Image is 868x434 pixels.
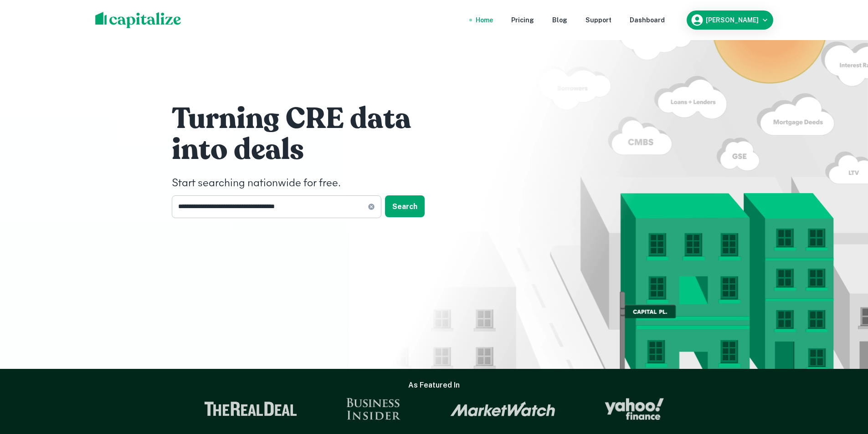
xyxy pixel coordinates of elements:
[552,15,567,25] a: Blog
[95,12,181,28] img: capitalize-logo.png
[204,402,297,416] img: The Real Deal
[450,401,555,417] img: Market Watch
[511,15,534,25] a: Pricing
[346,398,401,420] img: Business Insider
[172,175,445,192] h4: Start searching nationwide for free.
[605,398,664,420] img: Yahoo Finance
[822,361,868,405] iframe: Chat Widget
[687,10,773,30] button: [PERSON_NAME]
[476,15,493,25] a: Home
[630,15,665,25] a: Dashboard
[706,17,759,23] h6: [PERSON_NAME]
[172,132,445,168] h1: into deals
[586,15,611,25] a: Support
[385,195,425,217] button: Search
[408,380,460,391] h6: As Featured In
[172,101,445,137] h1: Turning CRE data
